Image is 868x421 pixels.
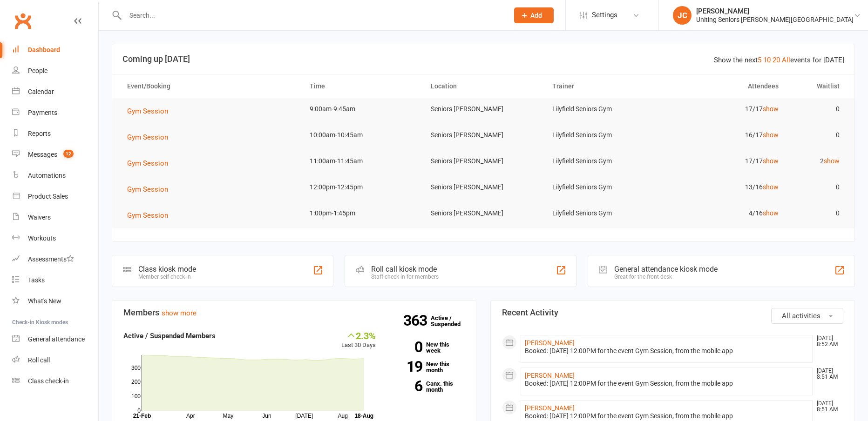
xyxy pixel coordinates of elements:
[28,356,50,364] div: Roll call
[127,185,168,194] span: Gym Session
[812,368,843,380] time: [DATE] 8:51 AM
[28,234,56,242] div: Workouts
[127,184,175,195] button: Gym Session
[127,211,168,220] span: Gym Session
[763,157,779,165] a: show
[422,124,544,146] td: Seniors [PERSON_NAME]
[782,312,821,320] span: All activities
[341,330,376,350] div: Last 30 Days
[12,291,98,312] a: What's New
[525,404,575,412] a: [PERSON_NAME]
[138,274,196,280] div: Member self check-in
[12,60,98,81] a: People
[422,74,544,98] th: Location
[525,339,575,347] a: [PERSON_NAME]
[123,332,216,340] strong: Active / Suspended Members
[787,150,848,172] td: 2
[301,150,423,172] td: 11:00am-11:45am
[665,150,787,172] td: 17/17
[12,144,98,165] a: Messages 12
[127,159,168,167] span: Gym Session
[544,202,665,224] td: Lilyfield Seniors Gym
[122,9,502,22] input: Search...
[787,74,848,98] th: Waitlist
[544,98,665,120] td: Lilyfield Seniors Gym
[371,265,439,274] div: Roll call kiosk mode
[763,56,771,64] a: 10
[787,202,848,224] td: 0
[28,214,51,221] div: Waivers
[665,124,787,146] td: 16/17
[127,106,175,117] button: Gym Session
[63,150,74,158] span: 12
[28,255,74,263] div: Assessments
[119,74,301,98] th: Event/Booking
[12,249,98,270] a: Assessments
[301,74,423,98] th: Time
[371,274,439,280] div: Staff check-in for members
[301,202,423,224] td: 1:00pm-1:45pm
[11,9,34,33] a: Clubworx
[763,131,779,139] a: show
[403,314,431,327] strong: 363
[782,56,790,64] a: All
[28,88,54,95] div: Calendar
[614,265,718,274] div: General attendance kiosk mode
[341,330,376,341] div: 2.3%
[28,335,85,343] div: General attendance
[28,109,57,116] div: Payments
[390,379,422,393] strong: 6
[301,176,423,198] td: 12:00pm-12:45pm
[12,350,98,371] a: Roll call
[696,15,854,24] div: Uniting Seniors [PERSON_NAME][GEOGRAPHIC_DATA]
[763,105,779,113] a: show
[12,123,98,144] a: Reports
[122,54,844,64] h3: Coming up [DATE]
[665,74,787,98] th: Attendees
[763,209,779,217] a: show
[390,360,422,374] strong: 19
[502,308,843,317] h3: Recent Activity
[28,172,66,179] div: Automations
[773,56,780,64] a: 20
[301,98,423,120] td: 9:00am-9:45am
[787,176,848,198] td: 0
[422,202,544,224] td: Seniors [PERSON_NAME]
[514,7,554,23] button: Add
[544,176,665,198] td: Lilyfield Seniors Gym
[28,377,69,385] div: Class check-in
[422,98,544,120] td: Seniors [PERSON_NAME]
[665,176,787,198] td: 13/16
[28,276,45,284] div: Tasks
[12,186,98,207] a: Product Sales
[696,7,854,15] div: [PERSON_NAME]
[422,176,544,198] td: Seniors [PERSON_NAME]
[28,130,51,137] div: Reports
[763,183,779,191] a: show
[665,202,787,224] td: 4/16
[28,151,57,158] div: Messages
[525,347,808,355] div: Booked: [DATE] 12:00PM for the event Gym Session, from the mobile app
[390,381,465,393] a: 6Canx. this month
[28,193,68,200] div: Product Sales
[12,81,98,102] a: Calendar
[12,329,98,350] a: General attendance kiosk mode
[28,297,61,305] div: What's New
[525,380,808,388] div: Booked: [DATE] 12:00PM for the event Gym Session, from the mobile app
[614,274,718,280] div: Great for the front desk
[12,371,98,392] a: Class kiosk mode
[127,132,175,143] button: Gym Session
[28,46,60,53] div: Dashboard
[12,207,98,228] a: Waivers
[812,335,843,347] time: [DATE] 8:52 AM
[123,308,465,317] h3: Members
[138,265,196,274] div: Class kiosk mode
[28,67,47,74] div: People
[390,341,465,354] a: 0New this week
[544,124,665,146] td: Lilyfield Seniors Gym
[12,102,98,123] a: Payments
[390,340,422,354] strong: 0
[592,5,617,26] span: Settings
[771,308,843,324] button: All activities
[12,165,98,186] a: Automations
